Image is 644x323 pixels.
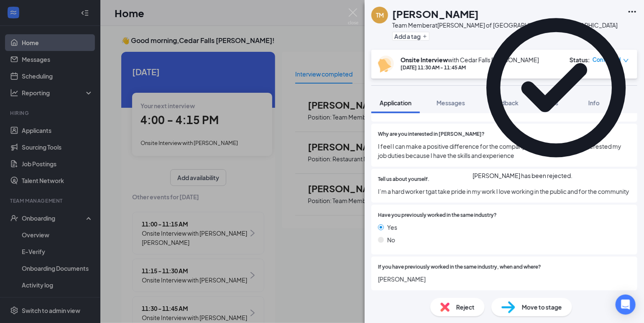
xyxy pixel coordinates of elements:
span: I’m a hard worker tgat take pride in my work I love working in the public and for the community [378,187,631,196]
span: I feel I can make a positive difference for the company while also being fully interested my job ... [378,142,631,160]
button: PlusAdd a tag [392,32,429,41]
span: Have you previously worked in the same industry? [378,211,497,219]
span: Why are you interested in [PERSON_NAME]? [378,130,485,138]
div: [DATE] 11:30 AM - 11:45 AM [401,64,539,71]
svg: Plus [422,34,427,39]
span: If you have previously worked in the same industry, when and where? [378,263,541,271]
span: [PERSON_NAME] [378,275,631,284]
svg: CheckmarkCircle [473,4,640,171]
h1: [PERSON_NAME] [392,7,479,21]
div: Team Member at [PERSON_NAME] of [GEOGRAPHIC_DATA], [GEOGRAPHIC_DATA] [392,21,618,29]
div: Open Intercom Messenger [616,295,636,315]
div: TM [376,11,384,19]
span: Tell us about yourself. [378,175,429,183]
span: Reject [456,303,475,312]
b: Onsite Interview [401,56,448,64]
div: [PERSON_NAME] has been rejected. [473,171,572,180]
div: with Cedar Falls [PERSON_NAME] [401,56,539,64]
span: Move to stage [522,303,562,312]
span: Yes [387,223,397,232]
span: Application [380,99,411,107]
span: No [387,235,395,244]
span: Messages [437,99,465,107]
